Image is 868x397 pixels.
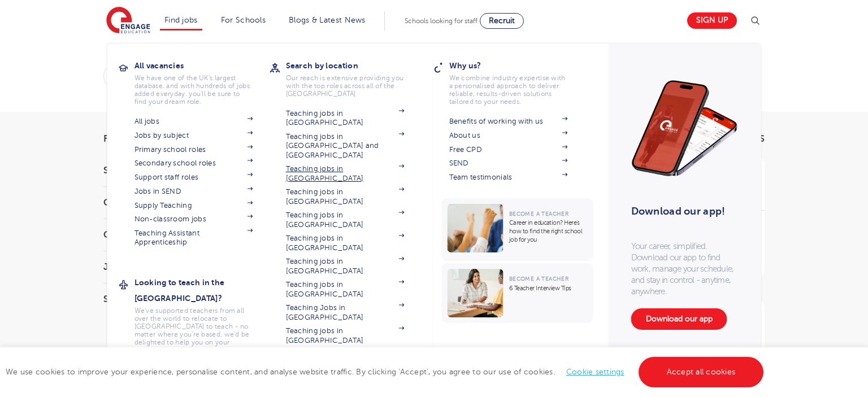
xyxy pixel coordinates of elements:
[286,234,405,252] a: Teaching jobs in [GEOGRAPHIC_DATA]
[509,284,588,293] p: 6 Teacher Interview Tips
[509,219,588,244] p: Career in education? Here’s how to find the right school job for you
[639,357,764,387] a: Accept all cookies
[134,74,253,106] p: We have one of the UK's largest database. and with hundreds of jobs added everyday. you'll be sur...
[103,295,228,304] h3: Sector
[134,117,253,126] a: All jobs
[509,211,568,217] span: Become a Teacher
[286,132,405,160] a: Teaching jobs in [GEOGRAPHIC_DATA] and [GEOGRAPHIC_DATA]
[134,159,253,168] a: Secondary school roles
[134,131,253,140] a: Jobs by subject
[103,198,228,207] h3: County
[103,263,228,272] h3: Job Type
[134,307,253,354] p: We've supported teachers from all over the world to relocate to [GEOGRAPHIC_DATA] to teach - no m...
[286,326,405,345] a: Teaching jobs in [GEOGRAPHIC_DATA]
[134,187,253,196] a: Jobs in SEND
[134,274,270,354] a: Looking to teach in the [GEOGRAPHIC_DATA]?We've supported teachers from all over the world to rel...
[286,109,405,128] a: Teaching jobs in [GEOGRAPHIC_DATA]
[286,303,405,322] a: Teaching Jobs in [GEOGRAPHIC_DATA]
[103,166,228,175] h3: Start Date
[286,187,405,206] a: Teaching jobs in [GEOGRAPHIC_DATA]
[489,16,515,25] span: Recruit
[449,159,568,168] a: SEND
[286,58,422,73] h3: Search by location
[289,16,366,24] a: Blogs & Latest News
[286,58,422,98] a: Search by locationOur reach is extensive providing you with the top roles across all of the [GEOG...
[286,164,405,183] a: Teaching jobs in [GEOGRAPHIC_DATA]
[449,117,568,126] a: Benefits of working with us
[631,199,734,224] h3: Download our app!
[134,215,253,224] a: Non-classroom jobs
[134,274,270,306] h3: Looking to teach in the [GEOGRAPHIC_DATA]?
[405,17,478,25] span: Schools looking for staff
[286,211,405,229] a: Teaching jobs in [GEOGRAPHIC_DATA]
[631,308,727,330] a: Download our app
[103,230,228,239] h3: City
[134,58,270,106] a: All vacanciesWe have one of the UK's largest database. and with hundreds of jobs added everyday. ...
[134,145,253,154] a: Primary school roles
[449,131,568,140] a: About us
[480,13,524,29] a: Recruit
[442,198,596,261] a: Become a TeacherCareer in education? Here’s how to find the right school job for you
[103,63,640,89] div: Submit
[449,58,585,73] h3: Why us?
[449,173,568,182] a: Team testimonials
[134,229,253,247] a: Teaching Assistant Apprenticeship
[286,74,405,98] p: Our reach is extensive providing you with the top roles across all of the [GEOGRAPHIC_DATA]
[631,241,739,297] p: Your career, simplified. Download our app to find work, manage your schedule, and stay in control...
[134,201,253,210] a: Supply Teaching
[286,257,405,276] a: Teaching jobs in [GEOGRAPHIC_DATA]
[6,368,766,376] span: We use cookies to improve your experience, personalise content, and analyse website traffic. By c...
[449,145,568,154] a: Free CPD
[103,134,137,143] span: Filters
[449,58,585,106] a: Why us?We combine industry expertise with a personalised approach to deliver reliable, results-dr...
[442,263,596,323] a: Become a Teacher6 Teacher Interview Tips
[509,276,568,282] span: Become a Teacher
[687,12,737,29] a: Sign up
[449,74,568,106] p: We combine industry expertise with a personalised approach to deliver reliable, results-driven so...
[134,173,253,182] a: Support staff roles
[221,16,266,24] a: For Schools
[134,58,270,73] h3: All vacancies
[164,16,198,24] a: Find jobs
[286,280,405,299] a: Teaching jobs in [GEOGRAPHIC_DATA]
[566,368,624,376] a: Cookie settings
[106,7,150,35] img: Engage Education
